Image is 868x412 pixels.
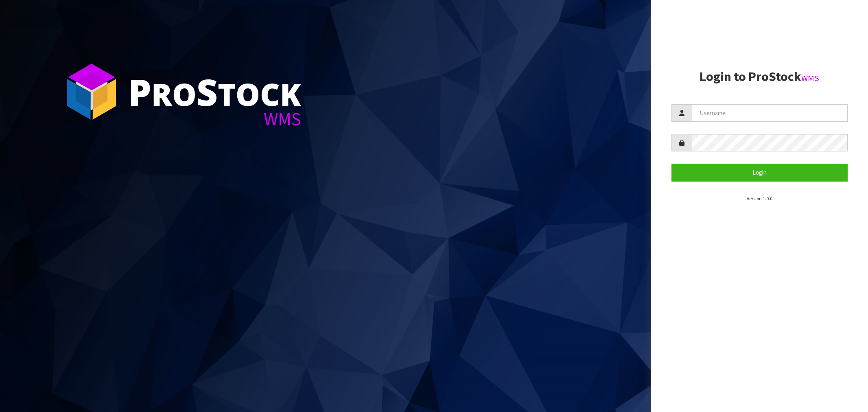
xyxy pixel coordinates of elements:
small: Version 1.0.0 [747,195,772,202]
small: WMS [801,73,819,83]
div: WMS [128,110,301,128]
span: S [197,67,218,116]
div: ro tock [128,73,301,110]
input: Username [692,104,848,122]
button: Login [671,164,848,181]
img: ProStock Cube [61,61,122,122]
span: P [128,67,151,116]
h2: Login to ProStock [671,70,848,84]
